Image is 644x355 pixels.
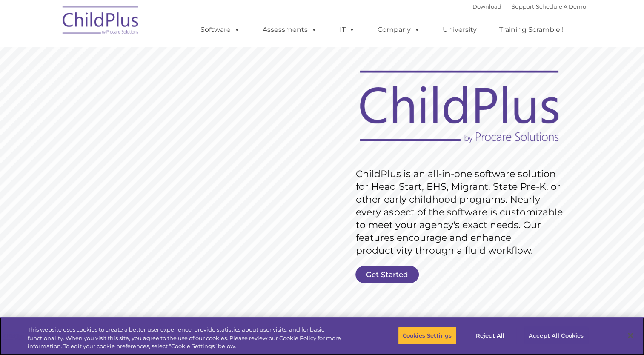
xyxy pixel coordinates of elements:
[28,326,354,351] div: This website uses cookies to create a better user experience, provide statistics about user visit...
[398,326,456,344] button: Cookies Settings
[434,21,485,38] a: University
[472,3,586,10] font: |
[355,266,419,283] a: Get Started
[621,326,640,345] button: Close
[536,3,586,10] a: Schedule A Demo
[192,21,249,38] a: Software
[491,21,572,38] a: Training Scramble!!
[369,21,429,38] a: Company
[254,21,326,38] a: Assessments
[331,21,364,38] a: IT
[524,326,588,344] button: Accept All Cookies
[356,168,567,257] rs-layer: ChildPlus is an all-in-one software solution for Head Start, EHS, Migrant, State Pre-K, or other ...
[512,3,534,10] a: Support
[472,3,501,10] a: Download
[58,0,143,43] img: ChildPlus by Procare Solutions
[464,326,517,344] button: Reject All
